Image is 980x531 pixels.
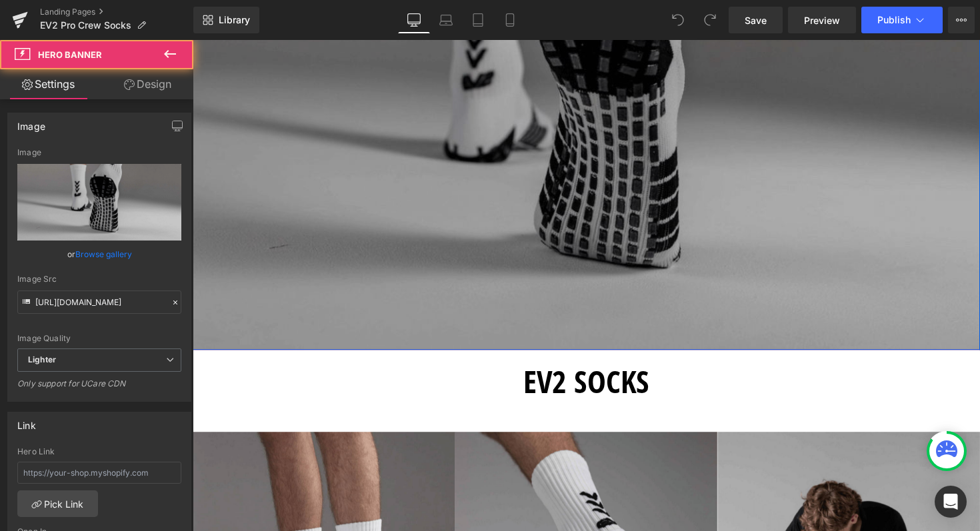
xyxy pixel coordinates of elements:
[17,113,45,132] div: Image
[745,13,767,27] span: Save
[40,20,131,31] span: EV2 Pro Crew Socks
[804,13,840,27] span: Preview
[665,7,691,33] button: Undo
[17,290,181,314] input: Link
[219,14,250,26] span: Library
[75,243,132,266] a: Browse gallery
[494,7,526,33] a: Mobile
[17,447,181,456] div: Hero Link
[99,69,196,99] a: Design
[28,354,56,364] b: Lighter
[861,7,943,33] button: Publish
[17,462,181,484] input: https://your-shop.myshopify.com
[17,247,181,261] div: or
[398,7,430,33] a: Desktop
[788,7,856,33] a: Preview
[17,274,181,284] div: Image Src
[17,334,181,343] div: Image Quality
[40,7,193,17] a: Landing Pages
[430,7,462,33] a: Laptop
[17,412,36,431] div: Link
[462,7,494,33] a: Tablet
[935,486,967,518] div: Open Intercom Messenger
[697,7,723,33] button: Redo
[877,15,911,25] span: Publish
[193,7,259,33] a: New Library
[38,49,102,60] span: Hero Banner
[17,148,181,157] div: Image
[948,7,975,33] button: More
[17,378,181,398] div: Only support for UCare CDN
[17,490,98,517] a: Pick Link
